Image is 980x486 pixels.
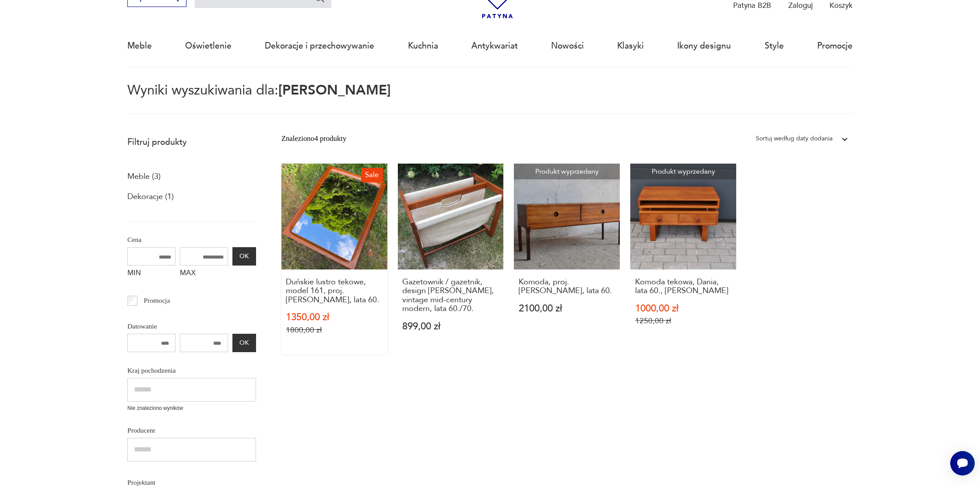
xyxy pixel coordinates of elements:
a: Ikony designu [677,26,731,66]
p: Koszyk [829,0,853,10]
p: 1000,00 zł [635,304,731,313]
a: Style [765,26,784,66]
a: Meble (3) [127,169,161,184]
a: Produkt wyprzedanyKomoda, proj. Aksel Kjersgaard, lata 60.Komoda, proj. [PERSON_NAME], lata 60.21... [514,164,620,355]
p: Cena [127,234,256,245]
p: Filtruj produkty [127,136,256,148]
a: Dekoracje (1) [127,189,174,204]
label: MAX [180,266,228,282]
span: [PERSON_NAME] [278,81,391,99]
h3: Duńskie lustro tekowe, model 161, proj. [PERSON_NAME], lata 60. [286,278,382,304]
p: 1350,00 zł [286,313,382,322]
p: Zaloguj [788,0,813,10]
p: Producent [127,425,256,436]
a: Produkt wyprzedanyKomoda tekowa, Dania, lata 60., Aksel KjersgaardKomoda tekowa, Dania, lata 60.,... [630,164,736,355]
h3: Komoda, proj. [PERSON_NAME], lata 60. [519,278,615,296]
a: Nowości [551,26,584,66]
p: 1800,00 zł [286,325,382,335]
p: Wyniki wyszukiwania dla: [127,84,853,114]
a: SaleDuńskie lustro tekowe, model 161, proj. Aksel Kjersgaard, lata 60.Duńskie lustro tekowe, mode... [281,164,387,355]
button: OK [232,247,256,266]
div: Sortuj według daty dodania [756,133,832,144]
p: Kraj pochodzenia [127,365,256,376]
p: Patyna B2B [733,0,771,10]
h3: Gazetownik / gazetnik, design [PERSON_NAME], vintage mid-century modern, lata 60./70. [402,278,499,314]
p: 899,00 zł [402,322,499,331]
div: Znaleziono 4 produkty [281,133,347,144]
button: OK [232,334,256,352]
p: Datowanie [127,321,256,332]
p: 2100,00 zł [519,304,615,313]
a: Antykwariat [471,26,518,66]
p: Promocja [144,295,170,306]
h3: Komoda tekowa, Dania, lata 60., [PERSON_NAME] [635,278,731,296]
a: Promocje [817,26,853,66]
p: 1250,00 zł [635,316,731,325]
a: Gazetownik / gazetnik, design Aksel Kjersgaard, vintage mid-century modern, lata 60./70.Gazetowni... [398,164,504,355]
a: Meble [127,26,152,66]
a: Klasyki [617,26,644,66]
a: Kuchnia [408,26,438,66]
p: Nie znaleziono wyników [127,404,256,413]
a: Oświetlenie [185,26,232,66]
label: MIN [127,266,176,282]
iframe: Smartsupp widget button [950,451,975,476]
a: Dekoracje i przechowywanie [265,26,374,66]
